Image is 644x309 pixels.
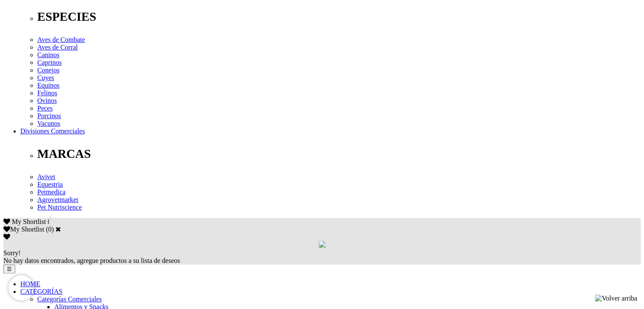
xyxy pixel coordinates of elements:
[20,127,85,135] a: Divisiones Comerciales
[37,10,641,24] p: ESPECIES
[37,66,59,74] a: Conejos
[3,265,15,273] button: ☰
[595,295,637,302] img: Volver arriba
[37,97,57,104] a: Ovinos
[8,275,34,301] iframe: Brevo live chat
[3,249,641,265] div: No hay datos encontrados, agregue productos a su lista de deseos
[37,173,55,180] a: Avivet
[37,196,78,203] a: Agrovetmarket
[20,288,63,295] a: CATEGORÍAS
[37,82,59,89] a: Equinos
[37,89,57,97] a: Felinos
[37,59,62,66] a: Caprinos
[37,188,66,196] a: Petmedica
[48,226,52,233] label: 0
[37,44,78,51] a: Aves de Corral
[37,181,63,188] a: Equestria
[37,295,102,303] a: Categorías Comerciales
[37,105,53,112] a: Peces
[12,218,46,225] span: My Shortlist
[55,226,61,232] a: Cerrar
[3,226,44,233] label: My Shortlist
[37,112,61,119] a: Porcinos
[3,249,21,257] span: Sorry!
[37,147,641,161] p: MARCAS
[46,226,54,233] span: ( )
[37,74,54,81] a: Cuyes
[37,51,59,58] a: Caninos
[47,218,51,225] span: 0
[319,241,326,248] img: loading.gif
[37,204,82,211] a: Pet Nutriscience
[37,120,60,127] a: Vacunos
[37,36,85,43] a: Aves de Combate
